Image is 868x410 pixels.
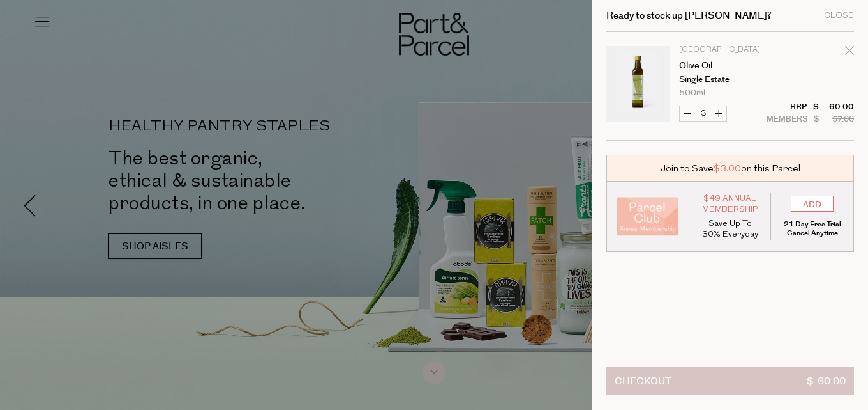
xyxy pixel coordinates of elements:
[695,106,711,121] input: QTY Olive Oil
[824,12,854,20] div: Close
[699,193,761,215] span: $49 Annual Membership
[714,162,741,175] span: $3.00
[679,75,778,84] p: Single Estate
[606,11,772,20] h2: Ready to stock up [PERSON_NAME]?
[807,368,846,395] span: $ 60.00
[615,368,671,395] span: Checkout
[699,218,761,240] p: Save Up To 30% Everyday
[679,89,705,97] span: 500ml
[781,220,844,238] p: 21 Day Free Trial Cancel Anytime
[791,196,834,212] input: ADD
[606,367,854,395] button: Checkout$ 60.00
[606,155,854,182] div: Join to Save on this Parcel
[679,46,778,54] p: [GEOGRAPHIC_DATA]
[845,44,854,61] div: Remove Olive Oil
[679,61,778,70] a: Olive Oil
